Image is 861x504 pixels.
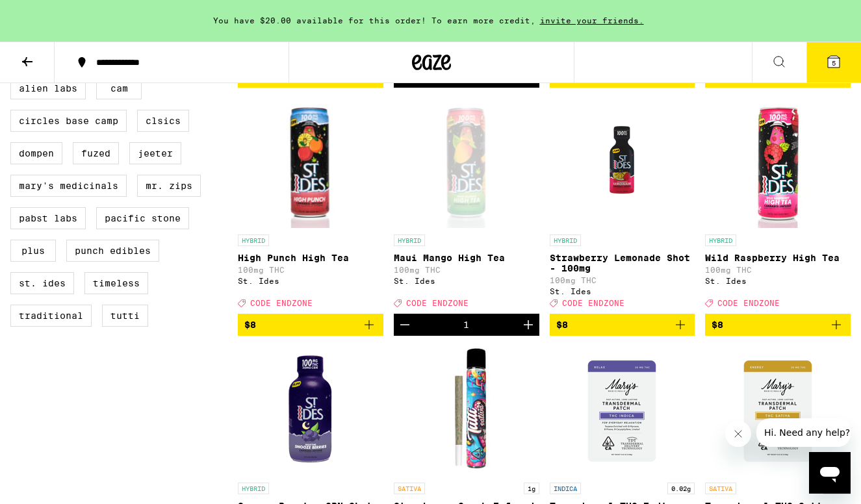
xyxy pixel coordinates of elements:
[809,452,851,494] iframe: Button to launch messaging window
[550,483,581,494] p: INDICA
[394,234,425,246] p: HYBRID
[705,483,736,494] p: SATIVA
[238,98,383,314] a: Open page for High Punch High Tea from St. Ides
[238,234,269,246] p: HYBRID
[535,16,649,25] span: invite your friends.
[10,175,127,197] label: Mary's Medicinals
[556,320,568,330] span: $8
[705,98,851,314] a: Open page for Wild Raspberry High Tea from St. Ides
[10,240,56,262] label: PLUS
[705,253,851,263] p: Wild Raspberry High Tea
[238,277,383,285] div: St. Ides
[463,320,469,330] div: 1
[402,346,532,476] img: Tutti - Strawberry Cough Infused - 1g
[394,253,539,263] p: Maui Mango High Tea
[10,272,74,294] label: St. Ides
[713,346,843,476] img: Mary's Medicinals - Transdermal THC Sativa Patch
[137,110,189,132] label: CLSICS
[238,483,269,494] p: HYBRID
[96,207,189,229] label: Pacific Stone
[394,314,416,336] button: Decrement
[246,346,376,476] img: St. Ides - Snooze Berries CBN Shot 100mg
[713,98,843,228] img: St. Ides - Wild Raspberry High Tea
[717,299,780,307] span: CODE ENDZONE
[394,277,539,285] div: St. Ides
[524,483,539,494] p: 1g
[806,42,861,82] button: 5
[129,142,181,164] label: Jeeter
[550,253,695,273] p: Strawberry Lemonade Shot - 100mg
[550,276,695,284] p: 100mg THC
[238,314,383,336] button: Add to bag
[705,266,851,274] p: 100mg THC
[84,272,148,294] label: Timeless
[244,320,256,330] span: $8
[394,98,539,314] a: Open page for Maui Mango High Tea from St. Ides
[406,299,469,307] span: CODE ENDZONE
[550,314,695,336] button: Add to bag
[10,207,86,229] label: Pabst Labs
[550,287,695,296] div: St. Ides
[10,305,92,327] label: Traditional
[705,234,736,246] p: HYBRID
[550,234,581,246] p: HYBRID
[73,142,119,164] label: Fuzed
[238,253,383,263] p: High Punch High Tea
[517,314,539,336] button: Increment
[96,77,142,99] label: CAM
[213,16,535,25] span: You have $20.00 available for this order! To earn more credit,
[725,421,751,447] iframe: Close message
[557,346,687,476] img: Mary's Medicinals - Transdermal THC Indica Patch
[832,59,836,67] span: 5
[137,175,201,197] label: Mr. Zips
[238,266,383,274] p: 100mg THC
[102,305,148,327] label: Tutti
[10,110,127,132] label: Circles Base Camp
[550,98,695,314] a: Open page for Strawberry Lemonade Shot - 100mg from St. Ides
[712,320,723,330] span: $8
[705,314,851,336] button: Add to bag
[667,483,695,494] p: 0.02g
[250,299,313,307] span: CODE ENDZONE
[10,77,86,99] label: Alien Labs
[557,98,687,228] img: St. Ides - Strawberry Lemonade Shot - 100mg
[705,277,851,285] div: St. Ides
[66,240,159,262] label: Punch Edibles
[562,299,624,307] span: CODE ENDZONE
[394,483,425,494] p: SATIVA
[756,418,851,447] iframe: Message from company
[245,98,376,228] img: St. Ides - High Punch High Tea
[10,142,62,164] label: Dompen
[394,266,539,274] p: 100mg THC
